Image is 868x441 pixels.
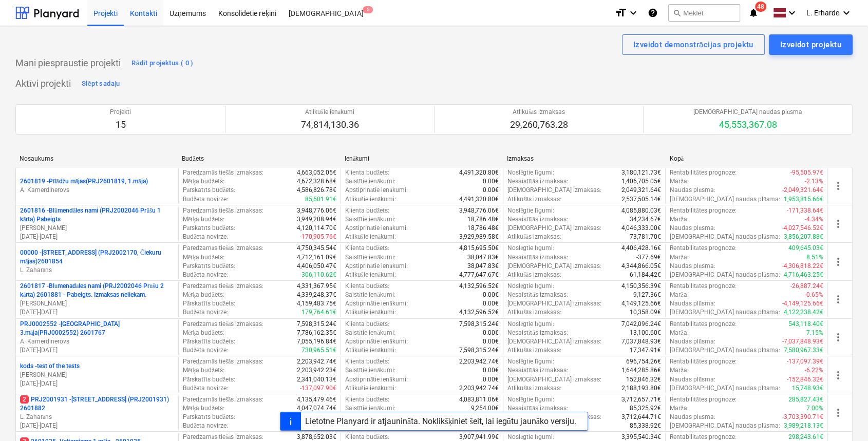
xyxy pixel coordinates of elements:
[459,395,499,404] p: 4,083,811.06€
[345,168,389,177] p: Klienta budžets :
[82,78,120,90] div: Slēpt sadaļu
[670,320,736,329] p: Rentabilitātes prognoze :
[805,215,823,224] p: -4.34%
[297,299,336,308] p: 4,159,483.75€
[670,253,688,262] p: Marža :
[670,329,688,337] p: Marža :
[622,34,765,55] button: Izveidot demonstrācijas projektu
[510,108,568,117] p: Atlikušās izmaksas
[297,329,336,337] p: 7,786,162.35€
[507,299,601,308] p: [DEMOGRAPHIC_DATA] izmaksas :
[183,346,228,355] p: Budžeta novirze :
[670,224,715,233] p: Naudas plūsma :
[20,206,174,242] div: 2601816 -Blūmendāles nami (PRJ2002046 Prūšu 1 kārta) Pabeigts[PERSON_NAME][DATE]-[DATE]
[792,384,823,393] p: 15,748.93€
[20,346,174,355] p: [DATE] - [DATE]
[832,180,844,192] span: more_vert
[129,55,196,71] button: Rādīt projektus ( 0 )
[459,271,499,279] p: 4,777,647.67€
[840,7,853,19] i: keyboard_arrow_down
[630,215,661,224] p: 34,234.67€
[788,320,823,329] p: 543,118.40€
[297,337,336,346] p: 7,055,196.84€
[183,320,263,329] p: Paredzamās tiešās izmaksas :
[297,206,336,215] p: 3,948,776.06€
[769,34,853,55] button: Izveidot projektu
[183,337,235,346] p: Pārskatīts budžets :
[305,416,576,426] div: Lietotne Planyard ir atjaunināta. Noklikšķiniet šeit, lai iegūtu jaunāko versiju.
[20,379,174,388] p: [DATE] - [DATE]
[20,248,174,275] div: 00000 -[STREET_ADDRESS] (PRJ2002170, Čiekuru mājas)2601854L. Zaharāns
[784,308,823,317] p: 4,122,238.42€
[345,404,395,413] p: Saistītie ienākumi :
[345,346,396,355] p: Atlikušie ienākumi :
[345,253,395,262] p: Saistītie ienākumi :
[483,337,499,346] p: 0.00€
[621,244,661,253] p: 4,406,428.16€
[670,366,688,375] p: Marža :
[787,206,823,215] p: -171,338.64€
[670,215,688,224] p: Marža :
[467,224,499,233] p: 18,786.48€
[483,177,499,186] p: 0.00€
[183,375,235,384] p: Pārskatīts budžets :
[670,186,715,195] p: Naudas plūsma :
[15,78,71,90] p: Aktīvi projekti
[755,2,766,12] span: 48
[621,395,661,404] p: 3,712,657.71€
[297,395,336,404] p: 4,135,479.46€
[507,155,661,162] div: Izmaksas
[301,119,359,131] p: 74,814,130.36
[183,262,235,271] p: Pārskatīts budžets :
[621,384,661,393] p: 2,188,193.80€
[20,155,174,162] div: Nosaukums
[621,186,661,195] p: 2,049,321.64€
[345,186,408,195] p: Apstiprinātie ienākumi :
[297,366,336,375] p: 2,203,942.23€
[621,337,661,346] p: 7,037,848.93€
[621,299,661,308] p: 4,149,125.66€
[788,244,823,253] p: 409,645.03€
[20,320,174,355] div: PRJ0002552 -[GEOGRAPHIC_DATA] 3.māja(PRJ0002552) 2601767A. Kamerdinerovs[DATE]-[DATE]
[626,357,661,366] p: 696,754.26€
[471,404,499,413] p: 9,254.00€
[345,375,408,384] p: Apstiprinātie ienākumi :
[832,218,844,230] span: more_vert
[183,299,235,308] p: Pārskatīts budžets :
[782,186,823,195] p: -2,049,321.64€
[670,195,780,204] p: [DEMOGRAPHIC_DATA] naudas plūsma :
[183,244,263,253] p: Paredzamās tiešās izmaksas :
[806,9,839,17] span: L. Erharde
[345,206,389,215] p: Klienta budžets :
[297,404,336,413] p: 4,047,074.74€
[805,366,823,375] p: -6.22%
[297,224,336,233] p: 4,120,114.70€
[183,233,228,241] p: Budžeta novirze :
[345,282,389,291] p: Klienta budžets :
[780,38,841,51] div: Izveidot projektu
[459,195,499,204] p: 4,491,320.80€
[507,195,561,204] p: Atlikušās izmaksas :
[183,366,224,375] p: Mērķa budžets :
[832,256,844,268] span: more_vert
[297,168,336,177] p: 4,663,052.05€
[183,308,228,317] p: Budžeta novirze :
[20,177,174,195] div: 2601819 -Pīlādžu mājas(PRJ2601819, 1.māja)A. Kamerdinerovs
[670,244,736,253] p: Rentabilitātes prognoze :
[345,320,389,329] p: Klienta budžets :
[630,346,661,355] p: 17,347.91€
[300,384,336,393] p: -137,097.90€
[345,384,396,393] p: Atlikušie ienākumi :
[20,395,29,404] span: 2
[20,362,80,371] p: kods - test of the tests
[805,291,823,299] p: -0.65%
[483,186,499,195] p: 0.00€
[20,337,174,346] p: A. Kamerdinerovs
[510,119,568,131] p: 29,260,763.28
[507,404,568,413] p: Nesaistītās izmaksas :
[507,282,554,291] p: Noslēgtie līgumi :
[748,7,759,19] i: notifications
[467,253,499,262] p: 38,047.83€
[630,329,661,337] p: 13,100.60€
[507,395,554,404] p: Noslēgtie līgumi :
